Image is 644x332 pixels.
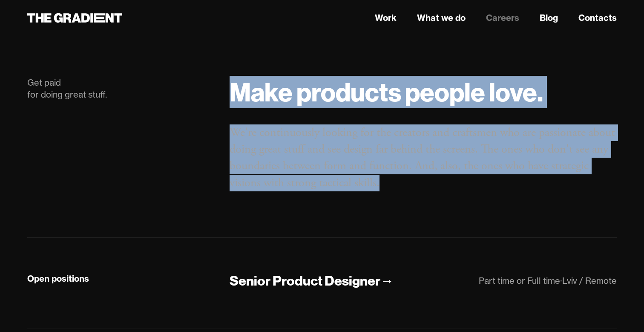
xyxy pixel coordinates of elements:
[380,272,394,290] div: →
[486,12,519,24] a: Careers
[375,12,397,24] a: Work
[230,272,394,290] a: Senior Product Designer→
[417,12,466,24] a: What we do
[562,275,617,286] div: Lviv / Remote
[27,273,89,284] strong: Open positions
[230,124,617,191] p: We're continuously looking for the creators and craftsmen who are passionate about doing great st...
[230,76,543,108] strong: Make products people love.
[540,12,558,24] a: Blog
[560,275,562,286] div: ·
[27,77,213,101] div: Get paid for doing great stuff.
[578,12,617,24] a: Contacts
[479,275,560,286] div: Part time or Full time
[230,272,380,290] div: Senior Product Designer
